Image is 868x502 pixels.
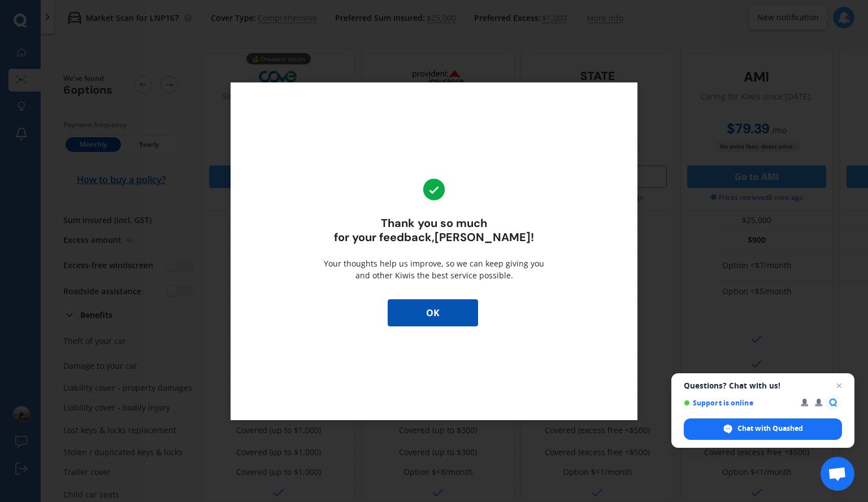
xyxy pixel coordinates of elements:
p: Your thoughts help us improve, so we can keep giving you and other Kiwis the best service possible. [321,257,547,281]
span: Chat with Quashed [737,424,803,434]
span: Support is online [684,399,793,407]
span: for your feedback, [PERSON_NAME] ! [334,231,534,244]
div: Thank you so much [334,217,534,244]
span: Questions? Chat with us! [684,381,842,390]
span: Close chat [832,379,846,392]
div: Open chat [821,457,854,491]
div: Chat with Quashed [684,418,842,440]
button: OK [388,299,478,326]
